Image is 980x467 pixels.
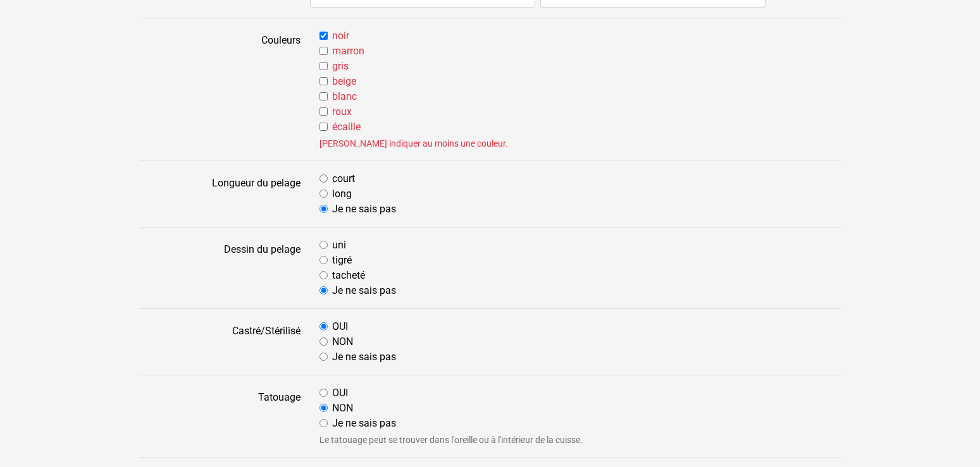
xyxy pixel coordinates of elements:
input: OUI [319,322,328,331]
label: OUI [332,319,348,334]
input: uni [319,241,328,249]
label: Castré/Stérilisé [130,319,310,365]
label: Je ne sais pas [332,202,396,217]
input: Je ne sais pas [319,286,328,294]
input: OUI [319,389,328,397]
input: NON [319,404,328,412]
input: long [319,190,328,198]
label: long [332,186,352,202]
label: Je ne sais pas [332,283,396,298]
input: Je ne sais pas [319,353,328,361]
label: NON [332,401,353,416]
label: Dessin du pelage [130,238,310,298]
label: Tatouage [130,385,310,447]
label: beige [332,74,356,89]
label: OUI [332,385,348,401]
label: Je ne sais pas [332,416,396,431]
label: blanc [332,89,357,104]
input: Je ne sais pas [319,205,328,213]
label: marron [332,44,364,59]
label: court [332,171,355,186]
label: NON [332,334,353,349]
small: Le tatouage peut se trouver dans l'oreille ou à l'intérieur de la cuisse. [319,434,841,447]
label: uni [332,238,346,253]
input: tigré [319,256,328,264]
input: court [319,174,328,183]
label: Je ne sais pas [332,349,396,365]
label: Couleurs [130,28,310,150]
label: écaille [332,119,361,135]
label: noir [332,28,349,44]
label: gris [332,59,349,74]
div: [PERSON_NAME] indiquer au moins une couleur. [319,137,841,150]
input: NON [319,337,328,346]
label: roux [332,104,352,119]
label: tacheté [332,268,365,283]
input: tacheté [319,271,328,279]
label: tigré [332,253,352,268]
label: Longueur du pelage [130,171,310,217]
input: Je ne sais pas [319,419,328,427]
